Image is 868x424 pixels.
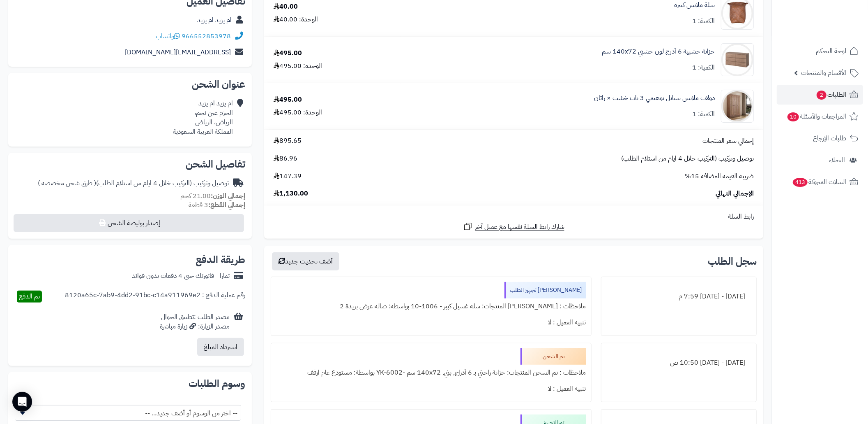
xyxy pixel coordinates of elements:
div: تمارا - فاتورتك حتى 4 دفعات بدون فوائد [132,271,230,281]
span: توصيل وتركيب (التركيب خلال 4 ايام من استلام الطلب) [621,154,754,163]
img: 1749976485-1-90x90.jpg [721,90,753,123]
div: الكمية: 1 [692,109,715,119]
span: 2 [817,91,827,100]
div: الوحدة: 495.00 [274,108,322,117]
div: ملاحظات : [PERSON_NAME] المنتجات: سلة غسيل كبير - 1006-10 بواسطة: صالة عرض بريدة 2 [276,298,586,315]
div: 40.00 [274,2,298,12]
strong: إجمالي الوزن: [211,191,245,201]
span: -- اختر من الوسوم أو أضف جديد... -- [15,405,241,421]
div: الوحدة: 495.00 [274,61,322,71]
a: المراجعات والأسئلة10 [777,107,863,126]
div: مصدر الزيارة: زيارة مباشرة [160,322,230,331]
div: [DATE] - [DATE] 10:50 ص [606,355,751,371]
div: تنبيه العميل : لا [276,381,586,397]
span: تم الدفع [19,291,40,301]
small: 21.00 كجم [180,191,245,201]
h2: وسوم الطلبات [15,379,245,389]
div: مصدر الطلب :تطبيق الجوال [160,312,230,331]
a: لوحة التحكم [777,41,863,61]
a: سلة ملابس كبيرة [674,0,715,10]
a: طلبات الإرجاع [777,128,863,148]
div: الوحدة: 40.00 [274,15,318,24]
div: ام يزيد ام يزيد الحزم عين نجم، الرياض، الرياض المملكة العربية السعودية [173,99,233,136]
div: توصيل وتركيب (التركيب خلال 4 ايام من استلام الطلب) [38,179,229,188]
a: السلات المتروكة413 [777,172,863,192]
span: 413 [793,178,808,187]
span: 895.65 [274,136,302,146]
span: ضريبة القيمة المضافة 15% [685,172,754,181]
span: -- اختر من الوسوم أو أضف جديد... -- [15,405,241,421]
div: [DATE] - [DATE] 7:59 م [606,289,751,305]
span: ( طرق شحن مخصصة ) [38,178,96,188]
h2: طريقة الدفع [196,255,245,265]
h2: تفاصيل الشحن [15,159,245,169]
img: 1752058398-1(9)-90x90.jpg [721,43,753,76]
div: 495.00 [274,49,302,58]
div: الكمية: 1 [692,63,715,72]
h3: سجل الطلب [708,256,757,266]
small: 3 قطعة [189,200,245,210]
span: الإجمالي النهائي [716,189,754,198]
span: طلبات الإرجاع [813,133,846,144]
span: 1,130.00 [274,189,308,198]
a: دولاب ملابس ستايل بوهيمي 3 باب خشب × راتان [594,93,715,103]
div: Open Intercom Messenger [12,392,32,412]
a: العملاء [777,150,863,170]
a: واتساب [156,31,180,41]
h2: عنوان الشحن [15,79,245,89]
div: تنبيه العميل : لا [276,315,586,331]
div: رقم عملية الدفع : 8120a65c-7ab9-4dd2-91bc-c14a911969e2 [65,291,245,303]
span: العملاء [829,154,845,166]
div: ملاحظات : تم الشحن المنتجات: خزانة راحتي بـ 6 أدراج, بني, ‎140x72 سم‏ -YK-6002 بواسطة: مستودع عام... [276,365,586,381]
div: [PERSON_NAME] تجهيز الطلب [504,282,586,298]
span: السلات المتروكة [792,176,846,188]
div: تم الشحن [520,348,586,365]
a: شارك رابط السلة نفسها مع عميل آخر [463,221,564,232]
span: لوحة التحكم [816,45,846,57]
a: [EMAIL_ADDRESS][DOMAIN_NAME] [125,47,231,57]
div: 495.00 [274,95,302,105]
div: الكمية: 1 [692,16,715,26]
span: 10 [787,112,799,121]
a: الطلبات2 [777,85,863,105]
img: logo-2.png [812,23,860,40]
button: إصدار بوليصة الشحن [14,214,244,232]
div: رابط السلة [267,212,760,221]
span: 86.96 [274,154,297,163]
a: خزانة خشبية 6 أدرج لون خشبي 140x72 سم [602,47,715,56]
a: ام يزيد ام يزيد [197,15,232,25]
span: المراجعات والأسئلة [787,111,846,122]
span: الأقسام والمنتجات [801,67,846,79]
button: استرداد المبلغ [197,338,244,356]
span: إجمالي سعر المنتجات [702,136,754,146]
strong: إجمالي القطع: [208,200,245,210]
span: شارك رابط السلة نفسها مع عميل آخر [475,222,564,232]
a: 966552853978 [182,31,231,41]
button: أضف تحديث جديد [272,252,339,270]
span: 147.39 [274,172,302,181]
span: الطلبات [816,89,846,100]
